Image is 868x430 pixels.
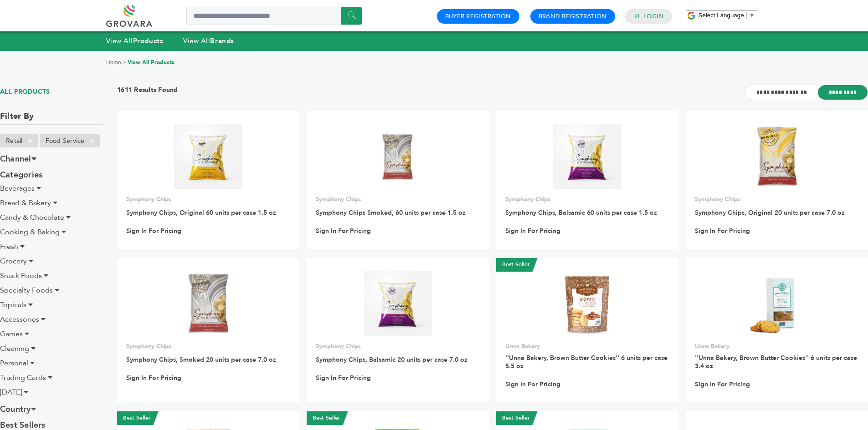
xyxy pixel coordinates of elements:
[364,271,432,336] img: Symphony Chips, Balsamic 20 units per case 7.0 oz
[643,12,663,20] a: Login
[117,86,178,100] h3: 1611 Results Found
[133,36,163,46] strong: Products
[126,227,181,235] a: Sign In For Pricing
[505,195,669,203] p: Symphony Chips
[316,227,371,235] a: Sign In For Pricing
[505,380,560,389] a: Sign In For Pricing
[126,208,276,217] a: Symphony Chips, Original 60 units per case 1.5 oz
[106,36,164,46] a: View AllProducts
[84,135,99,146] span: ×
[695,354,857,370] a: ''Unna Bakery, Brown Butter Cookies'' 6 units per case 3.4 oz
[699,12,744,19] span: Select Language
[210,36,234,46] strong: Brands
[539,12,607,20] a: Brand Registration
[40,134,100,147] li: Food Service
[445,12,511,20] a: Buyer Registration
[183,36,234,46] a: View AllBrands
[744,271,810,337] img: ''Unna Bakery, Brown Butter Cookies'' 6 units per case 3.4 oz
[316,195,480,203] p: Symphony Chips
[695,342,859,350] p: Unna Bakery
[186,271,230,336] img: Symphony Chips, Smoked 20 units per case 7.0 oz
[174,124,243,189] img: Symphony Chips, Original 60 units per case 1.5 oz
[695,227,750,235] a: Sign In For Pricing
[505,208,657,217] a: Symphony Chips, Balsamic 60 units per case 1.5 oz
[316,374,371,382] a: Sign In For Pricing
[555,271,621,337] img: ''Unna Bakery, Brown Butter Cookies'' 6 units per case 5.5 oz
[505,342,669,350] p: Unna Bakery
[749,12,755,19] span: ▼
[126,355,276,364] a: Symphony Chips, Smoked 20 units per case 7.0 oz
[128,59,175,66] a: View All Products
[126,374,181,382] a: Sign In For Pricing
[316,342,480,350] p: Symphony Chips
[22,135,37,146] span: ×
[695,208,845,217] a: Symphony Chips, Original 20 units per case 7.0 oz
[123,59,126,66] span: >
[316,355,467,364] a: Symphony Chips, Balsamic 20 units per case 7.0 oz
[126,342,290,350] p: Symphony Chips
[755,124,798,189] img: Symphony Chips, Original 20 units per case 7.0 oz
[699,12,755,19] a: Select Language​
[316,208,466,217] a: Symphony Chips Smoked, 60 units per case 1.5 oz
[695,195,859,203] p: Symphony Chips
[505,354,668,370] a: ''Unna Bakery, Brown Butter Cookies'' 6 units per case 5.5 oz
[106,59,121,66] a: Home
[186,7,362,25] input: Search a product or brand...
[365,124,431,190] img: Symphony Chips Smoked, 60 units per case 1.5 oz
[553,124,622,189] img: Symphony Chips, Balsamic 60 units per case 1.5 oz
[695,380,750,389] a: Sign In For Pricing
[505,227,560,235] a: Sign In For Pricing
[126,195,290,203] p: Symphony Chips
